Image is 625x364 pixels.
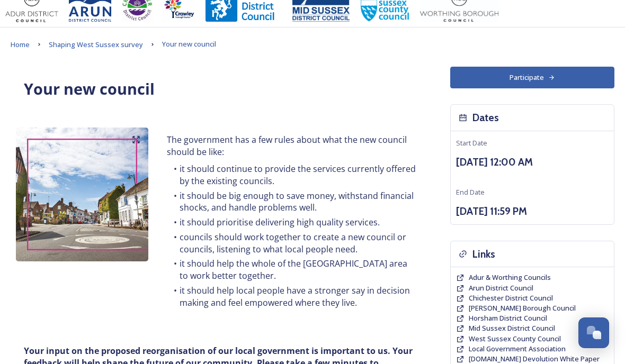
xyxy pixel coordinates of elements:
[167,163,416,187] li: it should continue to provide the services currently offered by the existing councils.
[167,258,416,281] li: it should help the whole of the [GEOGRAPHIC_DATA] area to work better together.
[469,354,600,364] a: [DOMAIN_NAME] Devolution White Paper
[469,323,555,333] a: Mid Sussex District Council
[11,38,30,51] a: Home
[167,285,416,308] li: it should help local people have a stronger say in decision making and feel empowered where they ...
[469,293,553,303] a: Chichester District Council
[456,204,609,219] h3: [DATE] 11:59 PM
[469,334,561,343] span: West Sussex County Council
[162,39,216,49] span: Your new council
[167,231,416,255] li: councils should work together to create a new council or councils, listening to what local people...
[11,40,30,49] span: Home
[472,110,499,125] h3: Dates
[469,283,533,293] a: Arun District Council
[469,334,561,344] a: West Sussex County Council
[456,138,487,148] span: Start Date
[469,303,576,313] span: [PERSON_NAME] Borough Council
[578,317,609,348] button: Open Chat
[49,40,143,49] span: Shaping West Sussex survey
[469,344,566,353] span: Local Government Association
[49,38,143,51] a: Shaping West Sussex survey
[167,190,416,214] li: it should be big enough to save money, withstand financial shocks, and handle problems well.
[456,154,609,170] h3: [DATE] 12:00 AM
[167,134,416,158] p: The government has a few rules about what the new council should be like:
[24,78,155,99] strong: Your new council
[469,344,566,354] a: Local Government Association
[450,67,614,88] button: Participate
[472,247,495,262] h3: Links
[469,323,555,333] span: Mid Sussex District Council
[456,187,485,197] span: End Date
[469,313,547,323] a: Horsham District Council
[469,303,576,313] a: [PERSON_NAME] Borough Council
[469,293,553,303] span: Chichester District Council
[167,216,416,229] li: it should prioritise delivering high quality services.
[469,272,551,283] a: Adur & Worthing Councils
